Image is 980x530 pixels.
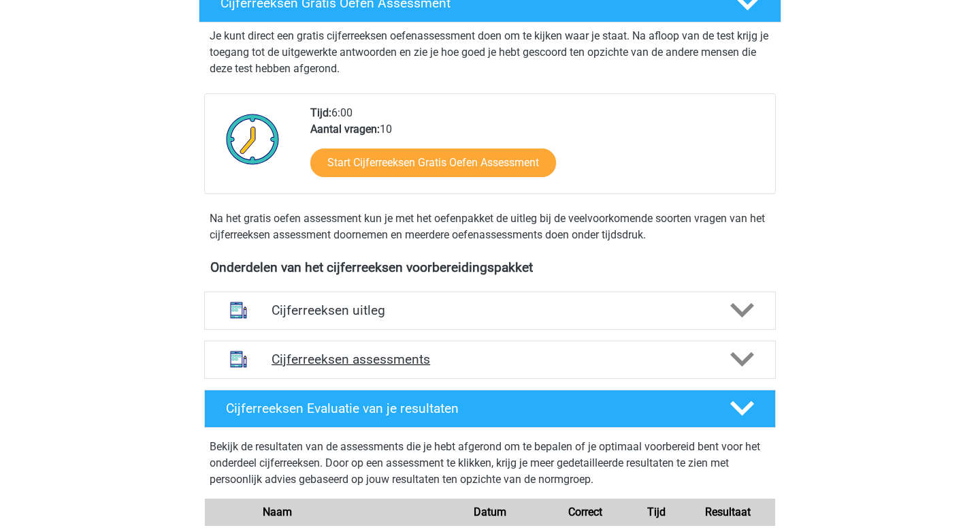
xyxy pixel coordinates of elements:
h4: Cijferreeksen assessments [272,352,708,367]
h4: Onderdelen van het cijferreeksen voorbereidingspakket [210,260,770,275]
div: Na het gratis oefen assessment kun je met het oefenpakket de uitleg bij de veelvoorkomende soorte... [204,211,776,243]
img: cijferreeksen uitleg [221,293,256,328]
a: assessments Cijferreeksen assessments [199,341,781,379]
h4: Cijferreeksen Evaluatie van je resultaten [226,401,708,416]
img: cijferreeksen assessments [221,342,256,377]
img: Klok [218,105,287,173]
p: Je kunt direct een gratis cijferreeksen oefenassessment doen om te kijken waar je staat. Na afloo... [210,28,770,77]
a: Cijferreeksen Evaluatie van je resultaten [199,390,781,428]
div: Correct [538,504,633,520]
a: uitleg Cijferreeksen uitleg [199,292,781,330]
div: Datum [442,504,538,520]
h4: Cijferreeksen uitleg [272,302,708,318]
a: Start Cijferreeksen Gratis Oefen Assessment [310,149,556,177]
div: Resultaat [680,504,775,520]
b: Aantal vragen: [310,123,380,136]
b: Tijd: [310,106,331,119]
div: Naam [252,504,442,520]
div: 6:00 10 [300,105,774,193]
div: Tijd [633,504,681,520]
p: Bekijk de resultaten van de assessments die je hebt afgerond om te bepalen of je optimaal voorber... [210,439,770,488]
